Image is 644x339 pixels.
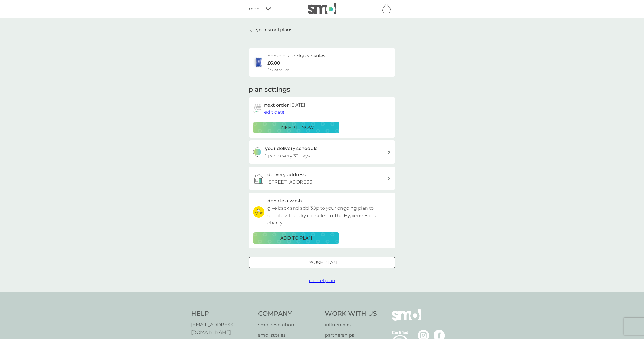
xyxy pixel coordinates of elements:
p: i need it now [279,124,314,131]
img: smol [392,309,421,329]
h2: next order [264,101,305,109]
h4: Company [258,309,319,318]
a: delivery address[STREET_ADDRESS] [249,167,395,190]
h4: Help [191,309,252,318]
h2: plan settings [249,85,290,94]
a: smol stories [258,332,319,339]
a: your smol plans [249,26,292,34]
p: ADD TO PLAN [280,234,312,242]
h6: non-bio laundry capsules [267,52,325,60]
button: ADD TO PLAN [253,232,339,244]
a: influencers [325,321,377,329]
span: menu [249,5,263,13]
button: your delivery schedule1 pack every 33 days [249,140,395,164]
h4: Work With Us [325,309,377,318]
h3: donate a wash [267,197,302,205]
p: 1 pack every 33 days [265,152,310,160]
img: non-bio laundry capsules [253,57,264,68]
span: cancel plan [309,278,335,283]
span: [DATE] [290,102,305,108]
span: 24x capsules [267,67,289,72]
img: smol [308,3,336,14]
a: [EMAIL_ADDRESS][DOMAIN_NAME] [191,321,252,336]
button: edit date [264,109,285,116]
span: edit date [264,109,285,115]
button: i need it now [253,122,339,133]
p: Pause plan [307,259,337,267]
button: cancel plan [309,277,335,284]
div: basket [381,3,395,15]
p: your smol plans [256,26,292,34]
a: partnerships [325,332,377,339]
p: give back and add 30p to your ongoing plan to donate 2 laundry capsules to The Hygiene Bank charity. [267,205,391,227]
p: £6.00 [267,59,280,67]
h3: delivery address [267,171,306,178]
a: smol revolution [258,321,319,329]
button: Pause plan [249,257,395,268]
h3: your delivery schedule [265,145,318,152]
p: [STREET_ADDRESS] [267,178,314,186]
